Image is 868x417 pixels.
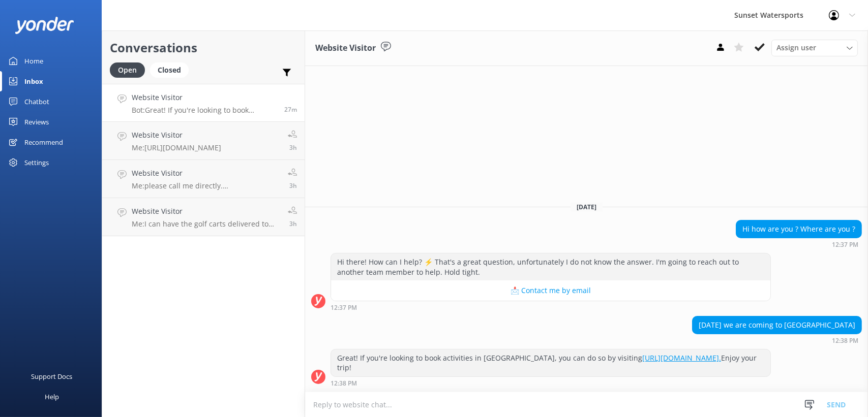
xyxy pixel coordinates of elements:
[571,203,603,211] span: [DATE]
[102,122,305,160] a: Website VisitorMe:[URL][DOMAIN_NAME]3h
[15,17,74,34] img: yonder-white-logo.png
[132,92,277,103] h4: Website Visitor
[284,105,297,114] span: 11:38am 17-Aug-2025 (UTC -05:00) America/Cancun
[331,304,771,311] div: 11:37am 17-Aug-2025 (UTC -05:00) America/Cancun
[776,42,816,53] span: Assign user
[331,280,770,301] button: 📩 Contact me by email
[45,387,59,407] div: Help
[832,338,858,344] strong: 12:38 PM
[102,84,305,122] a: Website VisitorBot:Great! If you're looking to book activities in [GEOGRAPHIC_DATA], you can do s...
[102,198,305,236] a: Website VisitorMe:I can have the golf carts delivered to you if you like. Please call me at [PHON...
[331,253,770,280] div: Hi there! How can I help? ⚡ That's a great question, unfortunately I do not know the answer. I'm ...
[132,219,280,229] p: Me: I can have the golf carts delivered to you if you like. Please call me at [PHONE_NUMBER]. My ...
[132,168,280,179] h4: Website Visitor
[32,366,73,387] div: Support Docs
[132,206,280,217] h4: Website Visitor
[132,130,221,141] h4: Website Visitor
[150,62,189,78] div: Closed
[642,353,721,363] a: [URL][DOMAIN_NAME].
[736,241,862,248] div: 11:37am 17-Aug-2025 (UTC -05:00) America/Cancun
[736,220,861,238] div: Hi how are you ? Where are you ?
[693,316,861,334] div: [DATE] we are coming to [GEOGRAPHIC_DATA]
[132,106,277,115] p: Bot: Great! If you're looking to book activities in [GEOGRAPHIC_DATA], you can do so by visiting ...
[132,181,280,190] p: Me: please call me directly. [PERSON_NAME] at [PHONE_NUMBER]
[331,305,357,311] strong: 12:37 PM
[331,349,770,376] div: Great! If you're looking to book activities in [GEOGRAPHIC_DATA], you can do so by visiting Enjoy...
[289,143,297,152] span: 09:01am 17-Aug-2025 (UTC -05:00) America/Cancun
[24,132,63,152] div: Recommend
[24,91,49,112] div: Chatbot
[132,143,221,152] p: Me: [URL][DOMAIN_NAME]
[102,160,305,198] a: Website VisitorMe:please call me directly. [PERSON_NAME] at [PHONE_NUMBER]3h
[315,42,376,55] h3: Website Visitor
[110,62,145,78] div: Open
[24,51,43,71] div: Home
[331,379,771,387] div: 11:38am 17-Aug-2025 (UTC -05:00) America/Cancun
[692,337,862,344] div: 11:38am 17-Aug-2025 (UTC -05:00) America/Cancun
[110,38,297,57] h2: Conversations
[24,112,49,132] div: Reviews
[289,181,297,190] span: 08:57am 17-Aug-2025 (UTC -05:00) America/Cancun
[331,380,357,387] strong: 12:38 PM
[289,219,297,228] span: 08:17am 17-Aug-2025 (UTC -05:00) America/Cancun
[24,152,49,173] div: Settings
[24,71,43,91] div: Inbox
[771,40,858,56] div: Assign User
[832,242,858,248] strong: 12:37 PM
[150,64,194,75] a: Closed
[110,64,150,75] a: Open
